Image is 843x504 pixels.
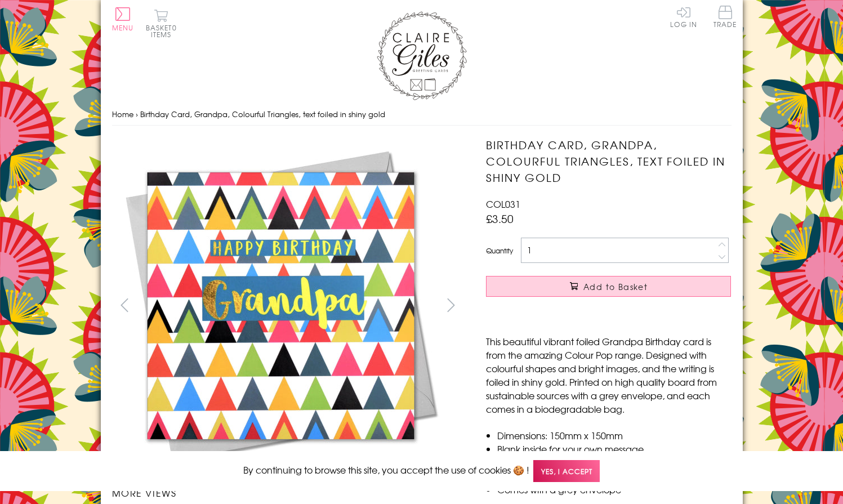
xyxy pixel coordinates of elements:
img: Birthday Card, Grandpa, Colourful Triangles, text foiled in shiny gold [111,137,449,475]
li: Blank inside for your own message [497,442,731,456]
p: This beautiful vibrant foiled Grandpa Birthday card is from the amazing Colour Pop range. Designe... [486,334,731,416]
button: Add to Basket [486,276,731,297]
span: Birthday Card, Grandpa, Colourful Triangles, text foiled in shiny gold [140,109,385,119]
span: Menu [112,23,134,33]
img: Claire Giles Greetings Cards [377,11,467,100]
span: Trade [713,6,737,28]
span: Add to Basket [583,281,648,292]
span: 0 items [151,23,177,39]
span: COL031 [486,197,520,211]
h3: More views [112,486,464,499]
span: Yes, I accept [533,460,600,482]
label: Quantity [486,246,513,256]
a: Home [112,109,133,119]
nav: breadcrumbs [112,103,732,126]
a: Trade [713,6,737,30]
a: Log In [670,6,697,28]
button: prev [112,292,137,318]
li: Dimensions: 150mm x 150mm [497,429,731,442]
span: £3.50 [486,211,514,226]
button: Menu [112,7,134,31]
span: › [136,109,138,119]
button: Basket0 items [146,9,177,38]
img: Birthday Card, Grandpa, Colourful Triangles, text foiled in shiny gold [463,137,801,475]
h1: Birthday Card, Grandpa, Colourful Triangles, text foiled in shiny gold [486,137,731,185]
button: next [438,292,463,318]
